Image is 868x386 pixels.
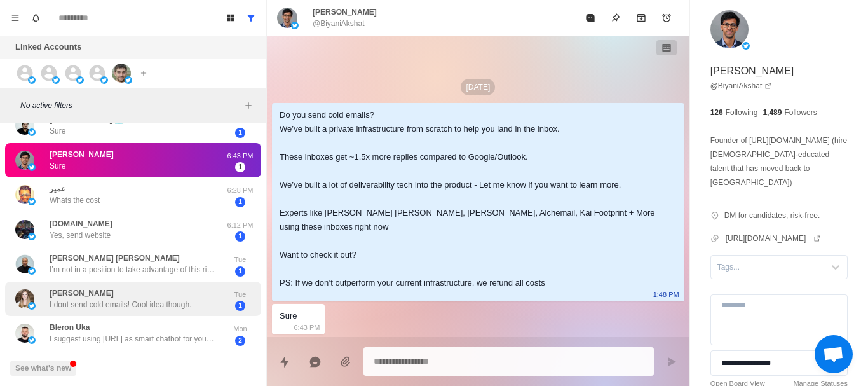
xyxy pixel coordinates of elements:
button: Show all conversations [241,8,261,28]
p: Linked Accounts [15,41,81,53]
p: Bleron Uka [50,322,90,333]
button: Add media [333,349,358,375]
p: Founder of [URL][DOMAIN_NAME] (hire [DEMOGRAPHIC_DATA]-educated talent that has moved back to [GE... [710,134,848,190]
button: Send message [659,349,684,375]
p: [PERSON_NAME] [710,64,794,79]
img: picture [15,254,34,273]
span: 1 [235,301,245,311]
span: 1 [235,197,245,207]
p: 6:43 PM [294,321,320,334]
p: [DATE] [461,79,495,95]
a: @BiyaniAkshat [710,80,773,92]
button: Add filters [241,98,256,113]
p: Mon [224,324,256,334]
p: 6:12 PM [224,220,256,231]
button: Add reminder [654,5,679,31]
button: Notifications [25,8,46,28]
p: Following [726,107,758,118]
div: Do you send cold emails? We’ve built a private infrastructure from scratch to help you land in th... [280,108,656,290]
img: picture [15,151,34,170]
img: picture [291,22,299,29]
img: picture [100,76,108,84]
button: Quick replies [272,349,297,375]
a: [URL][DOMAIN_NAME] [726,233,822,244]
p: [PERSON_NAME] [50,149,114,160]
p: [PERSON_NAME] [PERSON_NAME] [50,252,180,264]
img: picture [28,267,36,275]
button: Archive [628,5,654,31]
p: DM for candidates, risk-free. [724,210,820,221]
img: picture [15,324,34,343]
img: picture [742,42,750,50]
p: 126 [710,107,723,118]
img: picture [112,64,131,83]
p: @BiyaniAkshat [313,18,365,29]
span: 2 [235,336,245,346]
p: عمیر [50,183,65,195]
p: [PERSON_NAME] [313,6,377,18]
button: Menu [5,8,25,28]
p: I’m not in a position to take advantage of this right now. Maybe down the road, but it’s still a ... [50,264,215,275]
p: 1:48 PM [653,287,679,301]
span: 1 [235,231,245,242]
button: Reply with AI [302,349,328,375]
img: picture [15,289,34,308]
p: Yes, send website [50,230,111,241]
button: See what's new [10,361,76,376]
p: Sure [50,160,65,172]
span: 1 [235,128,245,138]
button: Add account [136,65,151,81]
img: picture [28,198,36,205]
span: 1 [235,162,245,172]
img: picture [28,76,36,84]
p: 6:28 PM [224,185,256,196]
img: picture [52,76,60,84]
img: picture [76,76,84,84]
img: picture [125,76,132,84]
img: picture [15,185,34,204]
p: 6:43 PM [224,151,256,162]
button: Mark as read [578,5,603,31]
p: Followers [784,107,817,118]
p: Tue [224,289,256,300]
div: Open chat [815,335,853,373]
img: picture [15,116,34,135]
img: picture [28,302,36,310]
img: picture [28,163,36,171]
div: Sure [280,309,297,323]
button: Pin [603,5,628,31]
img: picture [28,336,36,344]
p: Sure [50,125,65,137]
p: Whats the cost [50,195,100,206]
p: 1,489 [763,107,782,118]
img: picture [277,8,297,28]
p: [DOMAIN_NAME] [50,218,112,230]
p: I suggest using [URL] as smart chatbot for you website. [50,333,215,345]
p: No active filters [20,100,241,111]
p: [PERSON_NAME] [50,287,114,299]
img: picture [28,128,36,136]
img: picture [15,220,34,239]
p: Tue [224,254,256,265]
span: 1 [235,266,245,277]
img: picture [28,233,36,240]
p: I dont send cold emails! Cool idea though. [50,299,191,310]
button: Board View [220,8,241,28]
img: picture [710,10,749,48]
